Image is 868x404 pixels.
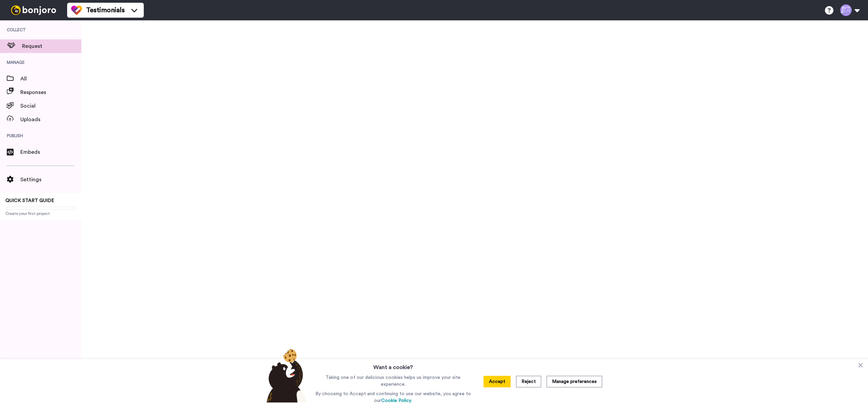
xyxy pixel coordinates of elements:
[86,5,125,15] span: Testimonials
[484,376,511,387] button: Accept
[71,5,82,16] img: tm-color.svg
[20,148,81,156] span: Embeds
[5,198,54,203] span: QUICK START GUIDE
[22,42,81,50] span: Request
[20,102,81,110] span: Social
[5,211,76,216] span: Create your first project
[381,398,411,403] a: Cookie Policy
[373,359,413,371] h3: Want a cookie?
[516,376,541,387] button: Reject
[20,176,81,184] span: Settings
[20,88,81,96] span: Responses
[314,390,473,404] p: By choosing to Accept and continuing to use our website, you agree to our .
[20,75,81,83] span: All
[314,374,473,388] p: Taking one of our delicious cookies helps us improve your site experience.
[547,376,602,387] button: Manage preferences
[8,5,59,15] img: bj-logo-header-white.svg
[260,348,311,403] img: bear-with-cookie.png
[20,115,81,124] span: Uploads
